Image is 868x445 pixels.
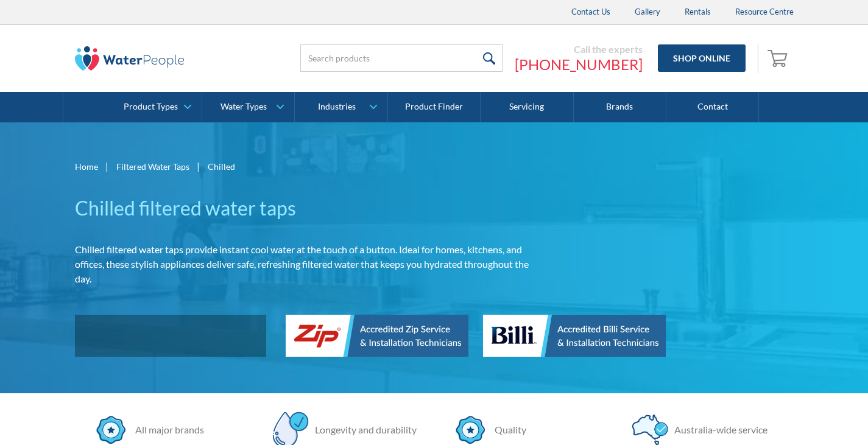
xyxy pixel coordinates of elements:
a: Home [75,160,98,173]
a: Water Types [202,92,294,122]
div: All major brands [129,422,204,437]
div: Industries [318,102,356,112]
a: Product Finder [388,92,481,122]
input: Search products [300,44,503,72]
div: | [196,159,202,173]
p: Chilled filtered water taps provide instant cool water at the touch of a button. Ideal for homes,... [75,242,543,286]
div: Longevity and durability [309,422,417,437]
div: Water Types [221,102,267,112]
img: shopping cart [767,48,791,68]
a: Servicing [481,92,573,122]
img: The Water People [75,46,185,71]
a: Industries [295,92,387,122]
a: Brands [574,92,666,122]
a: Contact [666,92,759,122]
a: Product Types [110,92,202,122]
a: Shop Online [658,44,746,72]
div: Quality [489,422,526,437]
a: [PHONE_NUMBER] [515,55,643,74]
a: Filtered Water Taps [116,160,189,173]
div: Chilled [208,160,235,173]
h1: Chilled filtered water taps [75,194,543,223]
a: Open empty cart [764,44,794,73]
div: Call the experts [515,43,643,55]
div: Australia-wide service [668,422,767,437]
div: Product Types [124,102,178,112]
div: | [104,159,110,173]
